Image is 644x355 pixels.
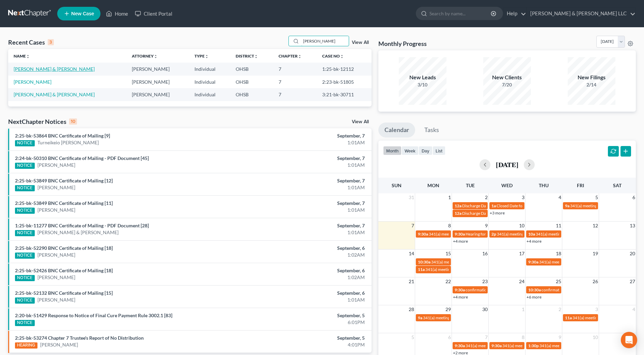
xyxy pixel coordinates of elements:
a: +4 more [527,239,541,244]
div: September, 6 [253,267,365,274]
div: 1:01AM [253,162,365,168]
div: NOTICE [15,253,35,259]
span: 5 [595,193,599,201]
a: [PERSON_NAME] & [PERSON_NAME] [37,229,119,236]
span: 1 [447,193,452,201]
span: 341(a) meeting for [PERSON_NAME] [539,259,605,264]
div: September, 7 [253,155,365,162]
a: 2:25-bk-53849 BNC Certificate of Mailing [11] [15,200,113,206]
h2: [DATE] [496,161,518,168]
span: 1:30p [528,343,539,348]
div: NOTICE [15,320,35,326]
span: 9 [558,333,562,341]
h3: Monthly Progress [378,39,427,48]
div: New Filings [568,74,615,81]
a: 2:25-bk-53864 BNC Certificate of Mailing [9] [15,133,110,139]
span: 10 [592,333,599,341]
a: Home [103,7,131,20]
span: Discharge Date for [PERSON_NAME][GEOGRAPHIC_DATA] [462,203,569,208]
a: +6 more [527,294,541,300]
span: Sat [613,182,622,188]
span: 9:30a [455,287,465,292]
div: September, 6 [253,290,365,296]
span: 341(a) meeting for [PERSON_NAME] [431,259,497,264]
td: 3:21-bk-30711 [317,88,372,101]
a: 2:25-bk-53849 BNC Certificate of Mailing [12] [15,178,113,183]
span: 22 [445,277,452,286]
div: 2/14 [568,81,615,88]
span: Tue [466,182,475,188]
div: NOTICE [15,275,35,281]
td: 1:25-bk-12112 [317,63,372,75]
span: 16 [482,249,488,258]
a: [PERSON_NAME] & [PERSON_NAME] [14,92,95,97]
span: 26 [592,277,599,286]
span: 9:30a [491,343,502,348]
span: 11a [418,267,425,272]
div: NOTICE [15,208,35,214]
a: [PERSON_NAME] & [PERSON_NAME] [14,66,95,72]
div: September, 7 [253,177,365,184]
span: 25 [555,277,562,286]
a: [PERSON_NAME] [37,296,75,303]
div: September, 7 [253,222,365,229]
a: Tasks [418,123,445,138]
span: 9a [565,203,569,208]
a: 2:20-bk-51429 Response to Notice of Final Cure Payment Rule 3002.1 [83] [15,312,172,318]
div: September, 7 [253,132,365,139]
span: 341(a) meeting for [PERSON_NAME] & [PERSON_NAME] [423,315,525,320]
div: NOTICE [15,140,35,146]
span: 11 [555,222,562,230]
span: 2p [491,231,496,237]
a: Turneikeio [PERSON_NAME] [37,139,99,146]
span: 13 [629,222,636,230]
div: 4:01PM [253,341,365,348]
div: 6:01PM [253,319,365,326]
span: confirmation hearing for [PERSON_NAME] [466,287,542,292]
span: Thu [539,182,549,188]
span: 2 [484,193,488,201]
a: Help [503,7,526,20]
span: New Case [71,11,94,16]
span: 27 [629,277,636,286]
input: Search by name... [429,7,492,20]
td: Individual [189,76,230,88]
span: 10a [528,231,535,237]
span: 341(a) meeting for [PERSON_NAME] [539,343,605,348]
span: 18 [555,249,562,258]
span: 12 [592,222,599,230]
span: Closed Date for [PERSON_NAME] [497,203,557,208]
i: unfold_more [154,54,158,59]
td: OHSB [230,63,273,75]
a: [PERSON_NAME] [14,79,51,85]
span: 31 [408,193,415,201]
span: 10 [518,222,525,230]
span: 7 [411,222,415,230]
div: 3/10 [399,81,446,88]
button: month [383,146,402,155]
span: Fri [577,182,584,188]
td: [PERSON_NAME] [126,76,189,88]
td: [PERSON_NAME] [126,88,189,101]
a: 2:25-bk-53274 Chapter 7 Trustee's Report of No Distribution [15,335,144,341]
span: 341(a) meeting for [PERSON_NAME] & [PERSON_NAME] [466,343,567,348]
span: 341(a) meeting for [PERSON_NAME] [570,203,636,208]
a: [PERSON_NAME] & [PERSON_NAME] LLC [527,7,635,20]
td: OHSB [230,76,273,88]
span: 341(a) meeting for Le [PERSON_NAME] & [PERSON_NAME] [502,343,609,348]
input: Search by name... [301,36,349,46]
span: 341(a) meeting for [PERSON_NAME] [497,231,563,237]
span: 3 [521,193,525,201]
i: unfold_more [340,54,344,59]
a: View All [352,40,369,45]
span: 1a [491,203,496,208]
span: confirmation hearing for [PERSON_NAME] [541,287,618,292]
span: 341(a) meeting for [PERSON_NAME] & [PERSON_NAME] [425,267,527,272]
a: 2:25-bk-52132 BNC Certificate of Mailing [15] [15,290,113,296]
span: 4 [632,305,636,313]
span: 21 [408,277,415,286]
div: 3 [48,39,54,45]
i: unfold_more [205,54,209,59]
a: [PERSON_NAME] [37,274,75,281]
a: [PERSON_NAME] [37,252,75,258]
